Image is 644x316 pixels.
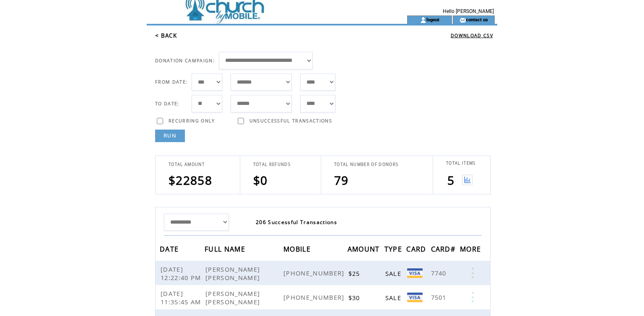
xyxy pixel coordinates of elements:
[160,242,181,258] span: DATE
[256,219,337,226] span: 206 Successful Transactions
[169,162,205,167] span: TOTAL AMOUNT
[384,242,404,258] span: TYPE
[466,17,488,22] a: contact us
[155,79,187,85] span: FROM DATE:
[205,289,262,306] span: [PERSON_NAME] [PERSON_NAME]
[155,130,185,142] a: RUN
[431,242,458,258] span: CARD#
[431,247,458,252] a: CARD#
[249,118,332,124] span: UNSUCCESSFUL TRANSACTIONS
[283,242,313,258] span: MOBILE
[253,172,268,188] span: $0
[253,162,291,167] span: TOTAL REFUNDS
[169,118,215,124] span: RECURRING ONLY
[431,269,449,277] span: 7740
[334,172,349,188] span: 79
[205,247,247,252] a: FULL NAME
[205,242,247,258] span: FULL NAME
[420,17,426,23] img: account_icon.gif
[161,289,203,306] span: [DATE] 11:35:45 AM
[155,58,215,64] span: DONATION CAMPAIGN:
[283,247,313,252] a: MOBILE
[169,172,212,188] span: $22858
[443,8,494,14] span: Hello [PERSON_NAME]
[348,269,362,278] span: $25
[406,247,428,252] a: CARD
[155,32,177,39] a: < BACK
[283,269,347,277] span: [PHONE_NUMBER]
[385,269,403,278] span: SALE
[384,247,404,252] a: TYPE
[161,265,203,282] span: [DATE] 12:22:40 PM
[283,293,347,301] span: [PHONE_NUMBER]
[334,162,398,167] span: TOTAL NUMBER OF DONORS
[205,265,262,282] span: [PERSON_NAME] [PERSON_NAME]
[407,268,423,278] img: Visa
[407,293,423,302] img: Visa
[447,172,454,188] span: 5
[155,101,179,107] span: TO DATE:
[431,293,449,301] span: 7501
[385,293,403,302] span: SALE
[406,242,428,258] span: CARD
[460,17,466,23] img: contact_us_icon.gif
[446,161,476,166] span: TOTAL ITEMS
[462,175,473,185] img: View graph
[348,247,382,252] a: AMOUNT
[348,293,362,302] span: $30
[426,17,439,22] a: logout
[451,33,493,38] a: DOWNLOAD CSV
[160,247,181,252] a: DATE
[348,242,382,258] span: AMOUNT
[460,242,483,258] span: MORE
